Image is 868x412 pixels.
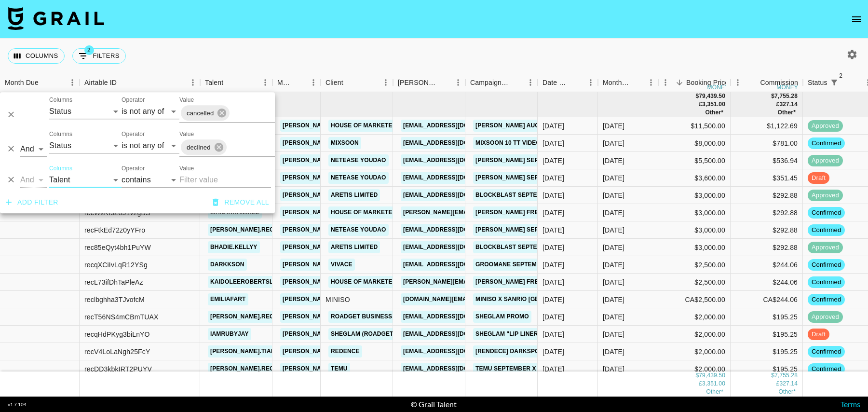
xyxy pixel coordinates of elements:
[771,371,774,380] div: $
[280,172,437,184] a: [PERSON_NAME][EMAIL_ADDRESS][DOMAIN_NAME]
[658,239,731,256] div: $3,000.00
[776,380,780,388] div: £
[808,191,843,200] span: approved
[84,260,148,270] div: recqXCiIvLqR12YSg
[401,241,509,253] a: [EMAIL_ADDRESS][DOMAIN_NAME]
[808,278,845,287] span: confirmed
[731,204,803,221] div: $292.88
[401,345,509,357] a: [EMAIL_ADDRESS][DOMAIN_NAME]
[280,120,437,132] a: [PERSON_NAME][EMAIL_ADDRESS][DOMAIN_NAME]
[603,277,624,287] div: Sep '25
[603,295,624,304] div: Sep '25
[699,100,702,109] div: £
[280,259,437,271] a: [PERSON_NAME][EMAIL_ADDRESS][DOMAIN_NAME]
[8,7,104,30] img: Grail Talent
[208,224,298,236] a: [PERSON_NAME].reghuram
[401,311,509,323] a: [EMAIL_ADDRESS][DOMAIN_NAME]
[473,259,593,271] a: Groomane September x Darkkson
[542,208,564,218] div: 19/09/2025
[401,259,509,271] a: [EMAIL_ADDRESS][DOMAIN_NAME]
[603,243,624,252] div: Sep '25
[411,399,457,409] div: © Grail Talent
[2,193,62,211] button: Add filter
[847,10,866,29] button: open drawer
[777,109,796,116] span: CA$ 244.06
[181,108,219,119] span: cancelled
[808,156,843,165] span: approved
[836,71,846,81] span: 2
[523,75,538,90] button: Menu
[4,173,18,187] button: Delete
[181,105,230,121] div: cancelled
[325,73,343,92] div: Client
[328,206,403,219] a: House of Marketers
[401,172,509,184] a: [EMAIL_ADDRESS][DOMAIN_NAME]
[4,108,18,122] button: Delete
[702,380,725,388] div: 3,351.00
[473,241,611,253] a: BlockBlast September x Bhadie.kellyy
[542,347,564,357] div: 17/09/2025
[603,156,624,165] div: Sep '25
[280,206,437,219] a: [PERSON_NAME][EMAIL_ADDRESS][DOMAIN_NAME]
[731,308,803,326] div: $195.25
[473,328,589,340] a: Sheglam "Lip Liner" x iamrubyjay
[542,364,564,374] div: 15/09/2025
[473,311,531,323] a: Sheglam Promo
[542,260,564,270] div: 15/08/2025
[542,173,564,183] div: 11/09/2025
[771,92,774,100] div: $
[8,48,65,64] button: Select columns
[328,154,389,166] a: NetEase YouDao
[658,291,731,308] div: CA$2,500.00
[379,75,393,90] button: Menu
[542,243,564,252] div: 11/09/2025
[570,76,583,89] button: Sort
[473,172,566,184] a: [PERSON_NAME] September
[200,73,272,92] div: Talent
[4,142,18,156] button: Delete
[808,330,829,339] span: draft
[658,135,731,152] div: $8,000.00
[731,274,803,291] div: $244.06
[760,73,798,92] div: Commission
[186,75,200,90] button: Menu
[731,187,803,204] div: $292.88
[731,291,803,308] div: CA$244.06
[473,224,566,236] a: [PERSON_NAME] September
[49,96,72,104] label: Columns
[401,293,557,305] a: [DOMAIN_NAME][EMAIL_ADDRESS][DOMAIN_NAME]
[603,173,624,183] div: Sep '25
[328,259,355,271] a: VIVACE
[280,224,437,236] a: [PERSON_NAME][EMAIL_ADDRESS][DOMAIN_NAME]
[583,75,598,90] button: Menu
[658,308,731,326] div: $2,000.00
[808,365,845,374] span: confirmed
[401,189,509,201] a: [EMAIL_ADDRESS][DOMAIN_NAME]
[84,312,158,322] div: recT56NS4mCBmTUAX
[306,75,321,90] button: Menu
[731,256,803,274] div: $244.06
[179,96,194,104] label: Value
[658,343,731,360] div: $2,000.00
[542,330,564,339] div: 20/08/2025
[808,122,843,131] span: approved
[208,328,251,340] a: iamrubyjay
[699,371,725,380] div: 79,439.50
[603,260,624,270] div: Sep '25
[808,139,845,148] span: confirmed
[465,73,538,92] div: Campaign (Type)
[473,137,590,149] a: Mixsoon 10 TT videos x Ddalqiwee
[328,363,350,375] a: Temu
[473,345,623,357] a: [Rendece] Darkspot remover facial serum
[401,137,509,149] a: [EMAIL_ADDRESS][DOMAIN_NAME]
[328,189,380,201] a: ARETIS LIMITED
[293,76,306,89] button: Sort
[827,76,841,89] div: 2 active filters
[401,206,558,219] a: [PERSON_NAME][EMAIL_ADDRESS][DOMAIN_NAME]
[208,259,247,271] a: darkkson
[321,291,393,308] div: MINISO
[658,75,673,90] button: Menu
[731,343,803,360] div: $195.25
[808,174,829,183] span: draft
[321,73,393,92] div: Client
